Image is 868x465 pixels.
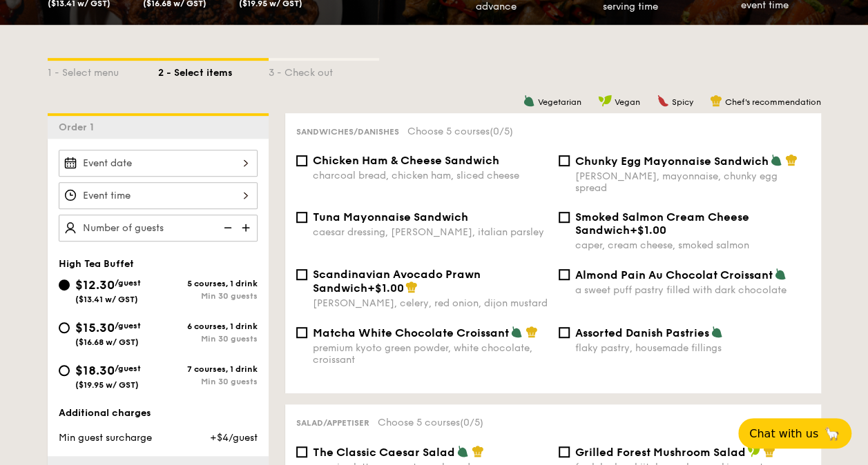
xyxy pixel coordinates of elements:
img: icon-vegetarian.fe4039eb.svg [456,445,469,457]
span: High Tea Buffet [59,258,134,270]
span: Tuna Mayonnaise Sandwich [313,210,468,224]
img: icon-chef-hat.a58ddaea.svg [525,326,538,338]
img: icon-chef-hat.a58ddaea.svg [785,154,798,166]
span: Smoked Salmon Cream Cheese Sandwich [575,210,749,237]
span: /guest [115,364,141,373]
span: ($13.41 w/ GST) [75,295,138,304]
div: Additional charges [59,406,258,420]
span: +$4/guest [209,432,257,444]
div: 2 - Select items [158,61,269,80]
div: a sweet puff pastry filled with dark chocolate [575,284,810,296]
div: 3 - Check out [269,61,379,80]
span: /guest [115,321,141,330]
span: Sandwiches/Danishes [296,127,399,137]
input: Scandinavian Avocado Prawn Sandwich+$1.00[PERSON_NAME], celery, red onion, dijon mustard [296,269,307,280]
div: [PERSON_NAME], mayonnaise, chunky egg spread [575,170,810,194]
input: Event time [59,182,258,209]
input: Chunky Egg Mayonnaise Sandwich[PERSON_NAME], mayonnaise, chunky egg spread [559,155,570,166]
span: /guest [115,278,141,288]
img: icon-vegetarian.fe4039eb.svg [774,268,787,280]
img: icon-vegetarian.fe4039eb.svg [523,95,535,107]
span: Choose 5 courses [407,126,513,137]
div: [PERSON_NAME], celery, red onion, dijon mustard [313,297,548,309]
span: Grilled Forest Mushroom Salad [575,446,746,459]
span: $15.30 [75,320,115,335]
input: $18.30/guest($19.95 w/ GST)7 courses, 1 drinkMin 30 guests [59,365,70,376]
img: icon-reduce.1d2dbef1.svg [216,215,237,241]
input: Assorted Danish Pastriesflaky pastry, housemade fillings [559,327,570,338]
img: icon-chef-hat.a58ddaea.svg [763,445,775,457]
span: Vegetarian [538,97,581,107]
span: Order 1 [59,121,99,133]
span: Assorted Danish Pastries [575,326,709,339]
span: Scandinavian Avocado Prawn Sandwich [313,268,481,295]
div: Min 30 guests [158,377,258,386]
span: ($19.95 w/ GST) [75,380,139,390]
div: caper, cream cheese, smoked salmon [575,239,810,251]
span: Matcha White Chocolate Croissant [313,326,509,339]
span: Chicken Ham & Cheese Sandwich [313,154,499,167]
span: Choose 5 courses [378,417,483,428]
img: icon-vegan.f8ff3823.svg [747,445,761,457]
img: icon-add.58712e84.svg [237,215,258,241]
div: 1 - Select menu [48,61,158,80]
span: Almond Pain Au Chocolat Croissant [575,268,773,281]
span: Vegan [615,97,640,107]
input: Chicken Ham & Cheese Sandwichcharcoal bread, chicken ham, sliced cheese [296,155,307,166]
span: Chat with us [749,427,818,440]
div: 5 courses, 1 drink [158,279,258,288]
input: Event date [59,150,258,177]
img: icon-vegan.f8ff3823.svg [598,95,612,107]
button: Chat with us🦙 [738,418,851,448]
input: Almond Pain Au Chocolat Croissanta sweet puff pastry filled with dark chocolate [559,269,570,280]
div: 6 courses, 1 drink [158,321,258,331]
input: $12.30/guest($13.41 w/ GST)5 courses, 1 drinkMin 30 guests [59,279,70,290]
img: icon-chef-hat.a58ddaea.svg [405,281,418,293]
input: Tuna Mayonnaise Sandwichcaesar dressing, [PERSON_NAME], italian parsley [296,212,307,223]
span: Spicy [672,97,693,107]
img: icon-vegetarian.fe4039eb.svg [770,154,782,166]
img: icon-vegetarian.fe4039eb.svg [510,326,523,338]
span: $12.30 [75,277,115,293]
span: (0/5) [490,126,513,137]
span: +$1.00 [367,281,404,295]
img: icon-chef-hat.a58ddaea.svg [472,445,484,457]
span: Chunky Egg Mayonnaise Sandwich [575,155,769,168]
input: Number of guests [59,215,258,241]
input: The Classic Caesar Saladromaine lettuce, croutons, shaved parmesan flakes, cherry tomatoes, house... [296,446,307,457]
img: icon-spicy.37a8142b.svg [657,95,669,107]
input: Grilled Forest Mushroom Saladfresh herbs, shiitake mushroom, king oyster, balsamic dressing [559,446,570,457]
input: $15.30/guest($16.68 w/ GST)6 courses, 1 drinkMin 30 guests [59,322,70,333]
div: Min 30 guests [158,334,258,344]
span: $18.30 [75,363,115,378]
span: The Classic Caesar Salad [313,446,455,459]
span: 🦙 [824,426,840,442]
span: Salad/Appetiser [296,418,369,428]
span: Chef's recommendation [725,97,821,107]
span: ($16.68 w/ GST) [75,337,139,347]
div: premium kyoto green powder, white chocolate, croissant [313,342,548,366]
div: charcoal bread, chicken ham, sliced cheese [313,170,548,181]
span: +$1.00 [630,224,666,237]
div: caesar dressing, [PERSON_NAME], italian parsley [313,226,548,238]
input: Smoked Salmon Cream Cheese Sandwich+$1.00caper, cream cheese, smoked salmon [559,212,570,223]
input: Matcha White Chocolate Croissantpremium kyoto green powder, white chocolate, croissant [296,327,307,338]
div: flaky pastry, housemade fillings [575,342,810,354]
div: 7 courses, 1 drink [158,364,258,374]
span: Min guest surcharge [59,432,152,444]
img: icon-vegetarian.fe4039eb.svg [711,326,723,338]
div: Min 30 guests [158,291,258,301]
img: icon-chef-hat.a58ddaea.svg [710,95,722,107]
span: (0/5) [460,417,483,428]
